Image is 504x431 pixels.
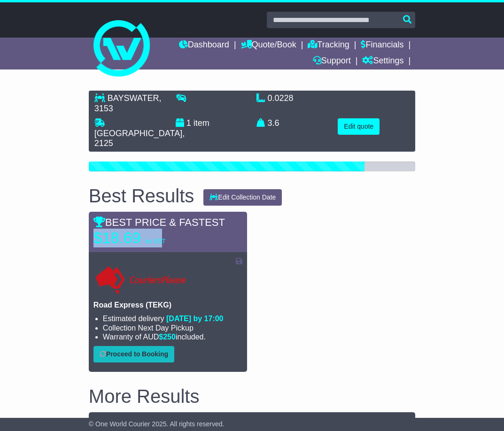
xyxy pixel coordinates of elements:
[194,118,209,128] span: item
[84,185,199,206] div: Best Results
[338,118,380,135] button: Edit quote
[103,314,243,323] li: Estimated delivery
[94,129,182,138] span: [GEOGRAPHIC_DATA]
[268,118,279,128] span: 3.6
[93,266,188,296] img: CouriersPlease: Road Express (TEKG)
[94,93,162,113] span: , 3153
[93,229,211,247] p: $18.69
[179,38,229,54] a: Dashboard
[108,93,159,103] span: BAYSWATER
[241,38,296,54] a: Quote/Book
[89,386,415,407] h2: More Results
[308,38,349,54] a: Tracking
[159,333,176,341] span: $
[93,216,225,228] span: BEST PRICE & FASTEST
[145,238,165,245] span: inc GST
[89,420,225,428] span: © One World Courier 2025. All rights reserved.
[93,300,243,309] p: Road Express (TEKG)
[361,38,403,54] a: Financials
[93,346,174,362] button: Proceed to Booking
[268,93,294,103] span: 0.0228
[103,323,243,332] li: Collection
[103,332,243,341] li: Warranty of AUD included.
[94,129,185,148] span: , 2125
[362,54,403,69] a: Settings
[186,118,191,128] span: 1
[166,315,224,323] span: [DATE] by 17:00
[203,189,282,206] button: Edit Collection Date
[138,324,194,332] span: Next Day Pickup
[163,333,176,341] span: 250
[313,54,351,69] a: Support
